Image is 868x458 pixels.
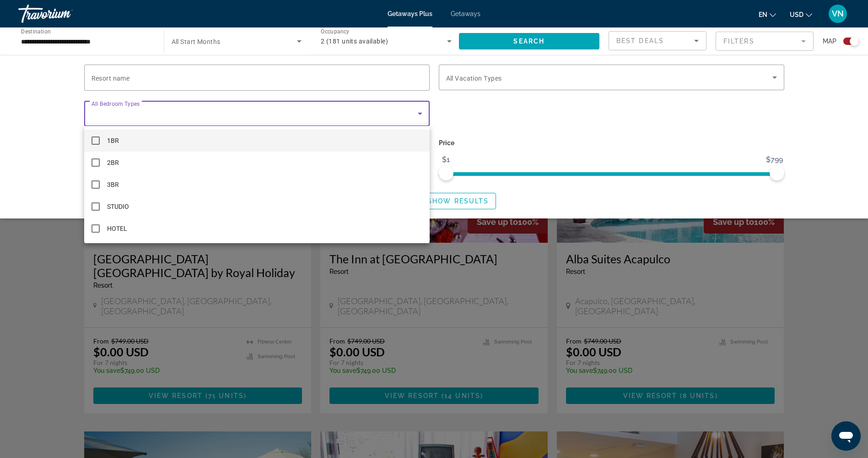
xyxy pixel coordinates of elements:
iframe: Button to launch messaging window [831,421,861,451]
span: 2BR [107,157,119,168]
span: 1BR [107,135,119,146]
span: HOTEL [107,223,127,234]
span: 3BR [107,179,119,190]
span: STUDIO [107,201,129,212]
